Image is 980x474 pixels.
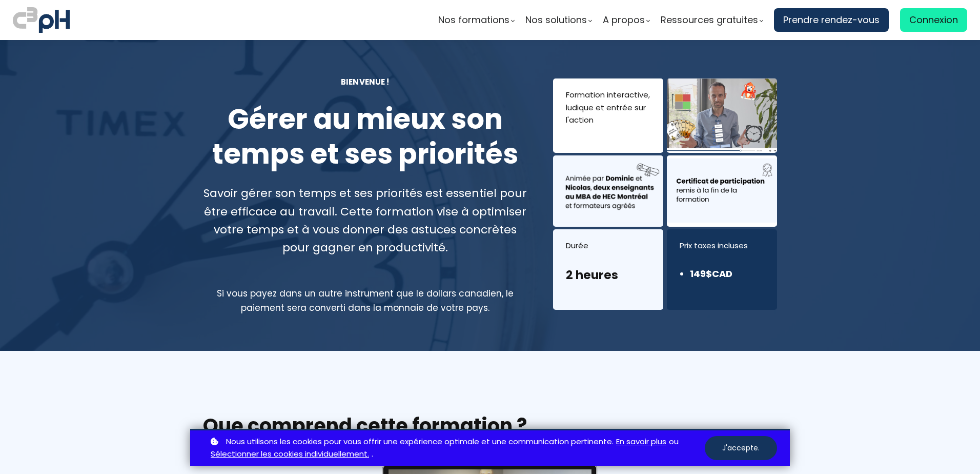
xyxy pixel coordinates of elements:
[705,436,777,460] button: J'accepte.
[226,436,614,448] span: Nous utilisons les cookies pour vous offrir une expérience optimale et une communication pertinente.
[212,100,518,173] font: Gérer au mieux son temps et ses priorités
[211,448,369,461] a: Sélectionner les cookies individuellement.
[203,412,527,439] font: Que comprend cette formation ?
[566,267,618,283] font: 2 heures
[525,12,587,28] span: Nos solutions
[13,5,70,35] img: logo C3PH
[900,8,967,32] a: Connexion
[909,12,958,28] span: Connexion
[616,436,666,448] a: En savoir plus
[566,89,650,126] font: Formation interactive, ludique et entrée sur l'action
[203,185,527,255] font: Savoir gérer son temps et ses priorités est essentiel pour être efficace au travail. Cette format...
[690,267,732,280] font: 149$CAD
[208,436,705,461] p: ou .
[783,12,880,28] span: Prendre rendez-vous
[341,76,389,87] font: Bienvenue !
[680,240,748,251] font: Prix ​​taxes incluses
[603,12,645,28] span: A propos
[774,8,889,32] a: Prendre rendez-vous
[661,12,758,28] span: Ressources gratuites
[566,240,588,251] font: Durée
[438,12,509,28] span: Nos formations
[217,287,514,314] font: Si vous payez dans un autre instrument que le dollars canadien, le paiement sera converti dans la...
